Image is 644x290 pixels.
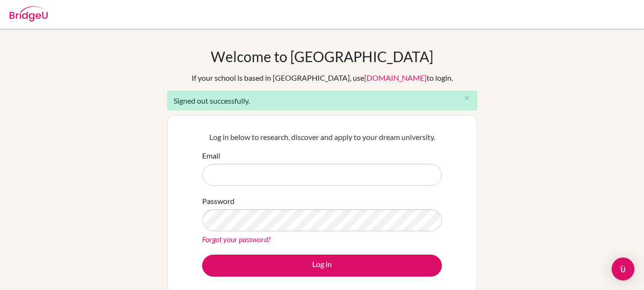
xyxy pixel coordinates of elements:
[192,72,453,84] div: If your school is based in [GEOGRAPHIC_DATA], use to login.
[202,195,235,207] label: Password
[463,95,470,102] i: close
[211,48,433,65] h1: Welcome to [GEOGRAPHIC_DATA]
[167,91,477,110] div: Signed out successfully.
[202,235,271,244] a: Forgot your password?
[202,131,442,143] p: Log in below to research, discover and apply to your dream university.
[364,73,427,82] a: [DOMAIN_NAME]
[202,150,220,161] label: Email
[202,255,442,277] button: Log in
[612,258,634,280] div: Open Intercom Messenger
[458,91,477,106] button: Close
[10,6,48,21] img: Bridge-U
